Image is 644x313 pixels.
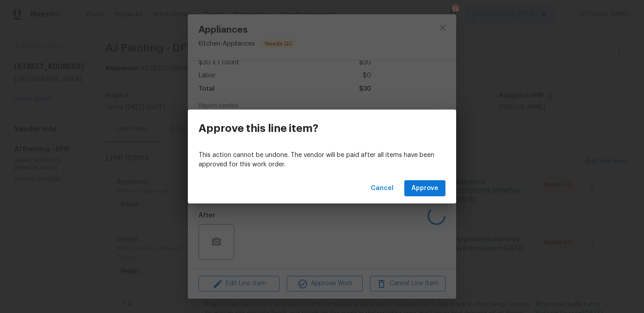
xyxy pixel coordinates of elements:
[411,183,438,194] span: Approve
[404,180,445,197] button: Approve
[199,122,318,135] h3: Approve this line item?
[371,183,394,194] span: Cancel
[199,151,445,169] p: This action cannot be undone. The vendor will be paid after all items have been approved for this...
[367,180,397,197] button: Cancel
